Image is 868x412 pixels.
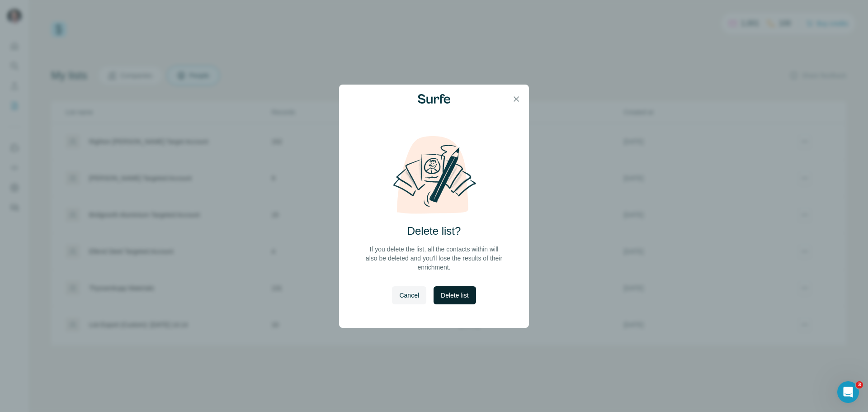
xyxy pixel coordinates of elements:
[383,135,485,215] img: delete-list
[392,286,426,304] button: Cancel
[837,381,859,403] iframe: Intercom live chat
[434,286,476,304] button: Delete list
[418,94,450,104] img: Surfe Logo
[856,381,863,388] span: 3
[441,291,468,300] span: Delete list
[364,245,504,272] p: If you delete the list, all the contacts within will also be deleted and you'll lose the results ...
[407,224,461,238] h2: Delete list?
[399,291,419,300] span: Cancel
